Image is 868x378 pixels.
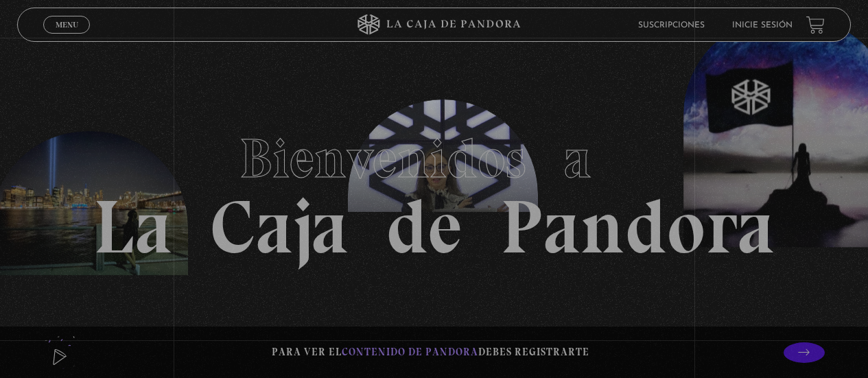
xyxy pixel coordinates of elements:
a: Inicie sesión [732,21,793,29]
h1: La Caja de Pandora [93,114,775,265]
a: View your shopping cart [806,16,825,34]
p: Para ver el debes registrarte [272,343,589,362]
span: Menu [56,21,78,29]
span: Cerrar [51,32,83,42]
span: contenido de Pandora [342,346,478,358]
a: Suscripciones [638,21,705,29]
span: Bienvenidos a [239,126,629,191]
